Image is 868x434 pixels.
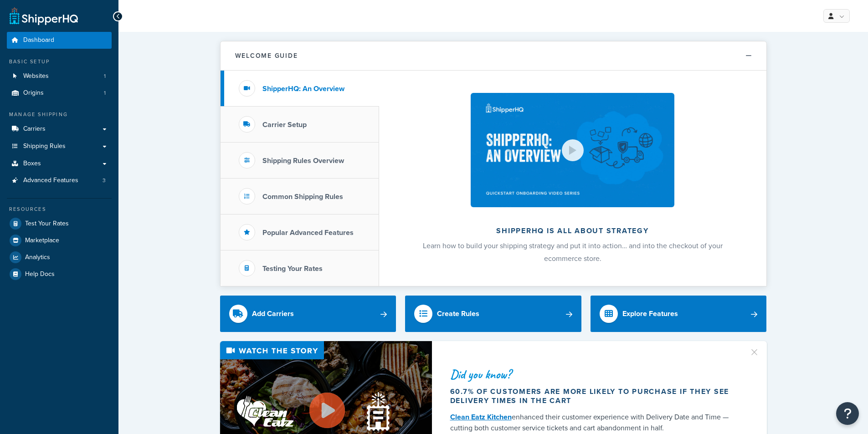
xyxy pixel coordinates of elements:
[23,177,78,184] span: Advanced Features
[23,125,46,133] span: Carriers
[7,32,112,49] a: Dashboard
[7,249,112,266] a: Analytics
[7,68,112,85] a: Websites1
[23,36,54,44] span: Dashboard
[450,412,512,422] a: Clean Eatz Kitchen
[262,85,344,93] h3: ShipperHQ: An Overview
[23,143,66,150] span: Shipping Rules
[25,271,55,278] span: Help Docs
[450,368,738,381] div: Did you know?
[7,68,112,85] li: Websites
[262,265,323,273] h3: Testing Your Rates
[836,402,859,425] button: Open Resource Center
[104,72,106,80] span: 1
[235,52,298,59] h2: Welcome Guide
[450,387,738,405] div: 60.7% of customers are more likely to purchase if they see delivery times in the cart
[7,215,112,232] a: Test Your Rates
[262,229,354,237] h3: Popular Advanced Features
[220,296,396,332] a: Add Carriers
[7,85,112,102] a: Origins1
[7,155,112,172] a: Boxes
[7,121,112,138] a: Carriers
[103,177,106,184] span: 3
[262,121,307,129] h3: Carrier Setup
[622,307,678,320] div: Explore Features
[23,72,49,80] span: Websites
[23,160,41,168] span: Boxes
[25,237,59,245] span: Marketplace
[471,93,674,207] img: ShipperHQ is all about strategy
[7,111,112,118] div: Manage Shipping
[405,296,581,332] a: Create Rules
[450,412,738,434] div: enhanced their customer experience with Delivery Date and Time — cutting both customer service ti...
[7,85,112,102] li: Origins
[7,232,112,249] a: Marketplace
[262,193,343,201] h3: Common Shipping Rules
[7,58,112,66] div: Basic Setup
[25,220,69,228] span: Test Your Rates
[7,266,112,282] a: Help Docs
[104,89,106,97] span: 1
[262,157,344,165] h3: Shipping Rules Overview
[23,89,44,97] span: Origins
[7,138,112,155] a: Shipping Rules
[7,172,112,189] li: Advanced Features
[221,41,766,71] button: Welcome Guide
[7,205,112,213] div: Resources
[7,172,112,189] a: Advanced Features3
[423,240,723,264] span: Learn how to build your shipping strategy and put it into action… and into the checkout of your e...
[403,227,742,235] h2: ShipperHQ is all about strategy
[25,254,50,261] span: Analytics
[437,307,479,320] div: Create Rules
[591,296,767,332] a: Explore Features
[252,307,294,320] div: Add Carriers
